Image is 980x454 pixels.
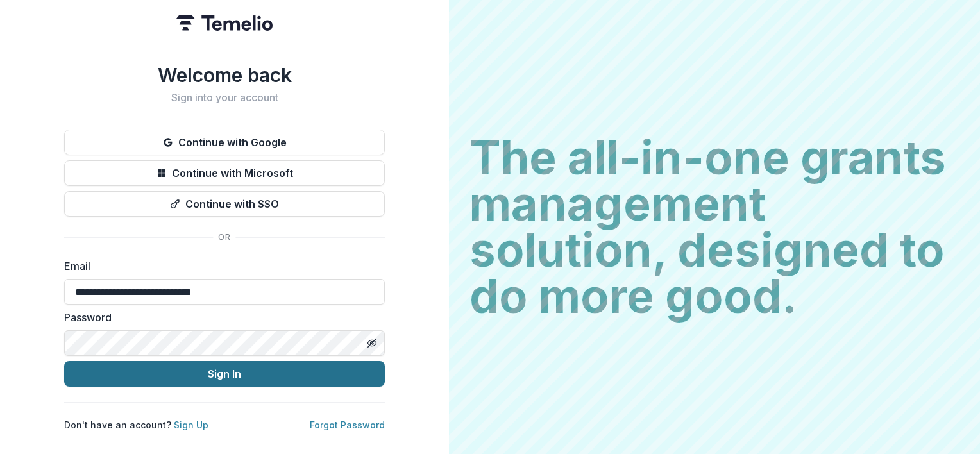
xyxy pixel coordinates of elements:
button: Toggle password visibility [362,333,382,353]
label: Password [64,310,377,325]
button: Continue with Google [64,130,385,155]
a: Sign Up [174,419,208,430]
p: Don't have an account? [64,418,208,432]
label: Email [64,258,377,274]
h1: Welcome back [64,63,385,87]
h2: Sign into your account [64,92,385,104]
img: Temelio [176,15,273,31]
button: Sign In [64,361,385,387]
button: Continue with SSO [64,191,385,217]
button: Continue with Microsoft [64,160,385,186]
a: Forgot Password [310,419,385,430]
